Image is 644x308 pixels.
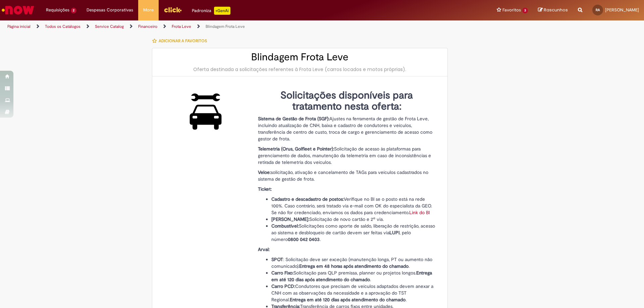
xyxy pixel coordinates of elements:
[45,24,80,29] a: Todos os Catálogos
[409,209,430,215] a: Link do BI
[1,3,35,17] img: ServiceNow
[258,115,436,142] p: Ajustes na ferramenta de gestão de Frota Leve, incluindo atualização de CNH, baixa e cadastro de ...
[95,24,124,29] a: Service Catalog
[159,66,441,73] div: Oferta destinada a solicitações referentes à Frota Leve (carros locados e motos próprias).
[159,38,207,44] span: Adicionar a Favoritos
[271,270,432,283] strong: Entrega em até 120 dias após atendimento do chamado
[271,270,293,276] strong: Carro Fixo:
[138,24,157,29] a: Financeiro
[271,256,436,269] li: : Solicitação deve ser exceção (manutenção longa, PT ou aumento não comunicado). .
[271,223,436,243] li: Solicitações como aporte de saldo, liberação de restrição, acesso ao sistema e desbloqueio de car...
[389,230,399,236] strong: LUPI
[192,7,230,15] div: Padroniza
[152,34,211,48] button: Adicionar a Favoritos
[164,5,182,15] img: click_logo_yellow_360x200.png
[258,145,436,166] p: Solicitação de acesso às plataformas para gerenciamento de dados, manutenção da telemetria em cas...
[159,52,441,63] h2: Blindagem Frota Leve
[271,283,295,289] strong: Carro PCD:
[258,146,334,152] strong: Telemetria (Orus, Golfleet e Pointer):
[280,89,413,113] strong: Solicitações disponíveis para tratamento nesta oferta:
[271,256,283,262] strong: SPOT
[206,24,245,29] a: Blindagem Frota Leve
[271,196,436,216] li: Verifique no BI se o posto está na rede 100%. Caso contrário, será tratado via e-mail com OK do e...
[214,7,230,15] p: +GenAi
[46,7,69,13] span: Requisições
[544,7,568,13] span: Rascunhos
[522,8,528,13] span: 3
[258,246,270,252] strong: Arval:
[87,7,133,13] span: Despesas Corporativas
[605,7,639,13] span: [PERSON_NAME]
[5,20,424,33] ul: Trilhas de página
[271,223,299,229] strong: Combustível:
[271,196,344,202] strong: Cadastro e descadastro de postos:
[538,7,568,13] a: Rascunhos
[502,7,521,13] span: Favoritos
[596,8,600,12] span: RA
[71,8,76,13] span: 2
[172,24,191,29] a: Frota Leve
[290,297,406,303] strong: Entrega em até 120 dias após atendimento do chamado
[143,7,154,13] span: More
[258,169,271,175] strong: Veloe:
[288,236,320,242] strong: 0800 042 0403
[258,169,436,182] p: solicitação, ativação e cancelamento de TAGs para veículos cadastrados no sistema de gestão de fr...
[271,269,436,283] li: Solicitação para QLP premissa, planner ou projetos longos. .
[7,24,31,29] a: Página inicial
[271,216,436,223] li: Solicitação de novo cartão e 2ª via.
[271,216,309,222] strong: [PERSON_NAME]:
[258,186,272,192] strong: Ticket:
[271,283,436,303] li: Condutores que precisam de veículos adaptados devem anexar a CNH com as observações da necessidad...
[183,90,228,133] img: Blindagem Frota Leve
[258,116,329,122] strong: Sistema de Gestão de Frota (SGF):
[299,263,409,269] strong: Entrega em 48 horas após atendimento do chamado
